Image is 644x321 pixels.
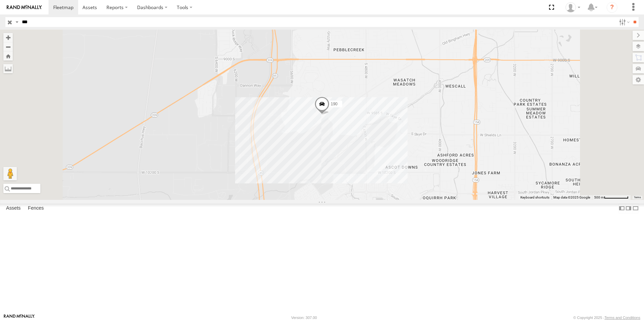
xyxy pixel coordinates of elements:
[553,195,590,199] span: Map data ©2025 Google
[607,2,617,13] i: ?
[7,5,42,10] img: rand-logo.svg
[573,316,640,320] div: © Copyright 2025 -
[592,195,631,200] button: Map Scale: 500 m per 69 pixels
[605,316,640,320] a: Terms and Conditions
[3,51,13,61] button: Zoom Home
[3,167,17,180] button: Drag Pegman onto the map to open Street View
[14,17,20,27] label: Search Query
[4,314,35,321] a: Visit our Website
[520,195,549,200] button: Keyboard shortcuts
[563,2,583,12] div: Keith Washburn
[3,204,24,213] label: Assets
[632,204,639,213] label: Hide Summary Table
[291,316,317,320] div: Version: 307.00
[331,102,337,106] span: 190
[616,17,631,27] label: Search Filter Options
[618,204,625,213] label: Dock Summary Table to the Left
[3,64,13,73] label: Measure
[633,75,644,84] label: Map Settings
[594,195,604,199] span: 500 m
[634,196,641,199] a: Terms (opens in new tab)
[3,42,13,51] button: Zoom out
[3,33,13,42] button: Zoom in
[625,204,632,213] label: Dock Summary Table to the Right
[25,204,47,213] label: Fences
